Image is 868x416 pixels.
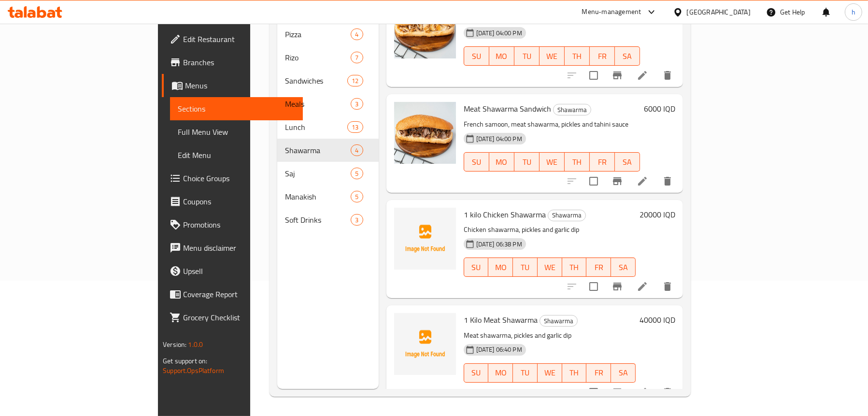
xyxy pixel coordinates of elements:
button: delete [656,170,679,193]
span: SA [615,260,632,274]
span: WE [543,155,561,169]
span: WE [543,49,561,63]
span: 12 [348,76,362,86]
span: Edit Restaurant [183,33,295,45]
a: Support.OpsPlatform [163,364,224,377]
img: 1 Kilo Meat Shawarma [394,313,456,375]
button: delete [656,64,679,87]
a: Sections [170,97,303,120]
div: Rizo [285,52,351,63]
button: TH [565,46,590,66]
button: WE [540,152,565,172]
p: French samoon, meat shawarma, pickles and tahini sauce [464,118,640,130]
span: TH [566,366,583,380]
span: Shawarma [548,210,585,221]
a: Coupons [162,190,303,213]
span: TH [566,260,583,274]
div: Saj5 [277,162,379,185]
div: items [347,75,363,86]
div: Meals [285,98,351,110]
span: 3 [351,215,362,225]
span: Select to update [583,276,604,297]
a: Edit menu item [637,175,648,187]
div: items [351,98,363,110]
span: Shawarma [540,316,577,327]
button: MO [488,363,513,383]
div: Manakish [285,191,351,202]
span: Coverage Report [183,288,295,300]
span: Choice Groups [183,172,295,184]
span: Select to update [583,171,604,191]
button: Branch-specific-item [606,381,629,404]
button: SU [464,258,489,277]
span: Upsell [183,265,295,277]
a: Edit menu item [637,281,648,292]
span: 13 [348,123,362,132]
span: MO [492,260,509,274]
a: Choice Groups [162,167,303,190]
span: [DATE] 06:40 PM [472,345,526,354]
span: TU [518,49,536,63]
a: Branches [162,51,303,74]
span: 5 [351,169,362,178]
button: TU [514,46,540,66]
div: items [351,52,363,63]
span: 1.0.0 [188,338,203,351]
button: Branch-specific-item [606,64,629,87]
span: [DATE] 04:00 PM [472,134,526,143]
div: Shawarma [548,210,586,221]
h6: 40000 IQD [640,313,675,327]
button: delete [656,275,679,298]
button: Branch-specific-item [606,170,629,193]
span: SU [468,366,485,380]
span: TU [517,366,534,380]
a: Edit menu item [637,70,648,81]
button: WE [538,363,562,383]
button: Branch-specific-item [606,275,629,298]
a: Edit Menu [170,143,303,167]
span: Sandwiches [285,75,348,86]
span: Soft Drinks [285,214,351,226]
span: FR [590,260,607,274]
div: Rizo7 [277,46,379,69]
span: FR [590,366,607,380]
button: TU [514,152,540,172]
button: SU [464,46,489,66]
span: Menus [185,80,295,91]
span: MO [492,366,509,380]
span: Pizza [285,29,351,40]
span: Saj [285,168,351,179]
span: Menu disclaimer [183,242,295,254]
img: 1 kilo Chicken Shawarma [394,208,456,270]
div: items [351,214,363,226]
button: SA [615,46,640,66]
button: SA [611,363,636,383]
span: Version: [163,338,186,351]
span: Promotions [183,219,295,230]
span: TH [569,49,586,63]
span: WE [541,366,558,380]
div: Sandwiches12 [277,69,379,92]
span: Branches [183,57,295,68]
span: SU [468,260,485,274]
div: Shawarma [553,104,591,115]
a: Edit Restaurant [162,28,303,51]
button: TH [565,152,590,172]
div: Lunch13 [277,115,379,139]
h6: 6000 IQD [644,102,675,115]
span: SA [615,366,632,380]
span: SA [619,49,636,63]
button: TU [513,258,538,277]
button: TU [513,363,538,383]
div: Menu-management [582,6,641,18]
p: Chicken shawarma, pickles and garlic dip [464,224,636,236]
span: [DATE] 04:00 PM [472,29,526,38]
div: items [351,144,363,156]
a: Edit menu item [637,387,648,398]
div: Manakish5 [277,185,379,208]
div: items [351,29,363,40]
span: 7 [351,53,362,62]
button: WE [538,258,562,277]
